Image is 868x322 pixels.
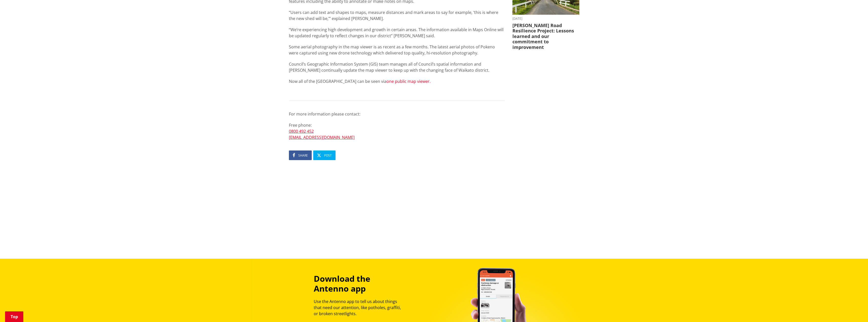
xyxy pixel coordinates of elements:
p: “Users can add text and shapes to maps, measure distances and mark areas to say for example, ‘thi... [289,9,505,22]
p: Some aerial photography in the map viewer is as recent as a few months. The latest aerial photos ... [289,44,505,56]
time: [DATE] [512,17,579,20]
a: Top [5,311,23,322]
p: “We’re experiencing high development and growth in certain areas. The information available in Ma... [289,27,505,39]
p: Use the Antenno app to tell us about things that need our attention, like potholes, graffiti, or ... [314,298,405,317]
p: Council’s Geographic Information System (GIS) team manages all of Council’s spatial information a... [289,61,505,73]
a: Post [313,150,336,160]
a: Share [289,150,312,160]
iframe: Messenger Launcher [845,301,863,319]
a: 0800 492 452 [289,128,314,134]
h3: Download the Antenno app [314,274,405,293]
p: For more information please contact: [289,111,505,117]
iframe: fb:comments Facebook Social Plugin [289,170,345,223]
h3: [PERSON_NAME] Road Resilience Project: Lessons learned and our commitment to improvement [512,23,579,50]
a: one public map viewer. [386,79,431,84]
p: Free phone: [289,122,505,140]
span: Share [298,153,308,158]
p: Now all of the [GEOGRAPHIC_DATA] can be seen via [289,78,505,90]
a: [EMAIL_ADDRESS][DOMAIN_NAME] [289,135,355,140]
span: Post [324,153,332,158]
